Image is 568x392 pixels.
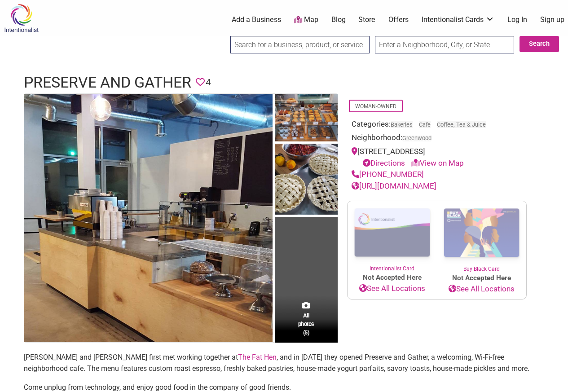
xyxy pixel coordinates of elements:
a: Bakeries [391,121,413,128]
a: Blog [331,15,346,25]
span: All photos (5) [298,311,314,337]
a: Woman-Owned [355,103,396,110]
span: Greenwood [402,136,432,141]
a: The Fat Hen [238,353,277,361]
a: Coffee, Tea & Juice [437,121,486,128]
a: Map [294,15,318,25]
a: [PHONE_NUMBER] [352,170,424,179]
div: [STREET_ADDRESS] [352,146,522,169]
a: Intentionalist Cards [422,15,494,25]
div: Categories: [352,119,522,132]
img: Buy Black Card [437,201,526,265]
span: Not Accepted Here [348,273,437,283]
a: Add a Business [232,15,281,25]
button: Search [520,36,559,52]
a: Sign up [540,15,564,25]
a: Directions [363,159,405,167]
a: Intentionalist Card [348,201,437,273]
span: Not Accepted Here [437,273,526,283]
a: Log In [507,15,527,25]
div: Neighborhood: [352,132,522,146]
input: Enter a Neighborhood, City, or State [375,36,514,53]
a: See All Locations [437,283,526,295]
a: [URL][DOMAIN_NAME] [352,181,436,190]
span: 4 [206,75,211,89]
h1: Preserve and Gather [24,72,191,93]
p: [PERSON_NAME] and [PERSON_NAME] first met working together at , and in [DATE] they opened Preserv... [24,352,545,374]
input: Search for a business, product, or service [230,36,370,53]
a: Offers [388,15,409,25]
a: View on Map [411,159,464,167]
a: See All Locations [348,283,437,295]
a: Cafe [419,121,431,128]
a: Store [358,15,375,25]
a: Buy Black Card [437,201,526,273]
img: Intentionalist Card [348,201,437,264]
